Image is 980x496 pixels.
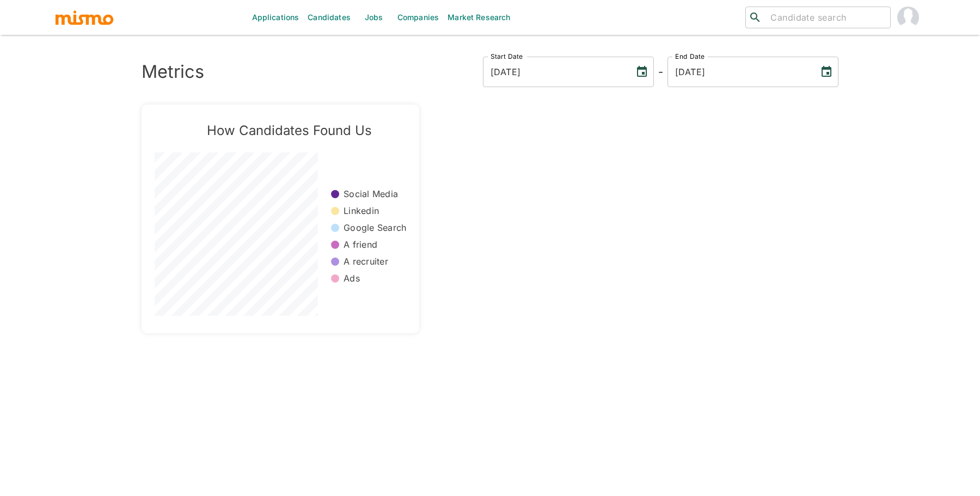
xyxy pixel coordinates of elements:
[816,61,837,83] button: Choose date, selected date is Oct 6, 2025
[344,272,360,285] p: Ads
[491,52,523,61] label: Start Date
[667,57,811,87] input: MM/DD/YYYY
[344,255,388,268] p: A recruiter
[54,9,114,26] img: logo
[631,61,653,83] button: Choose date, selected date is Oct 6, 2022
[344,205,379,217] p: Linkedin
[344,188,398,200] p: Social Media
[675,52,705,61] label: End Date
[172,122,406,139] h5: How Candidates Found Us
[344,238,377,251] p: A friend
[142,62,204,82] h3: Metrics
[344,222,406,234] p: Google Search
[766,10,886,25] input: Candidate search
[483,57,627,87] input: MM/DD/YYYY
[897,7,919,28] img: Daniela Zito
[658,63,663,81] h6: -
